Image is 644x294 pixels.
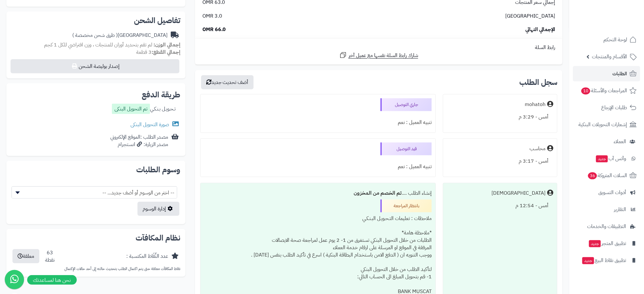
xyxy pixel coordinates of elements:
div: محاسب [530,145,546,152]
a: إدارة الوسوم [137,202,179,216]
a: التقارير [573,202,640,217]
a: السلات المتروكة36 [573,168,640,183]
div: رابط السلة [198,44,560,51]
small: 3 قطعة [136,48,180,56]
a: وآتس آبجديد [573,151,640,166]
div: نقطة [45,257,55,264]
span: -- اختر من الوسوم أو أضف جديد... -- [12,187,177,199]
span: الطلبات [612,69,627,78]
span: لوحة التحكم [603,35,627,44]
span: 66.0 OMR [202,26,226,33]
div: تنبيه العميل : نعم [204,116,432,129]
h2: نظام المكافآت [12,234,180,242]
div: mohatoh [525,101,546,108]
a: شارك رابط السلة نفسها مع عميل آخر [339,51,418,59]
span: 3.0 OMR [202,12,222,20]
span: التطبيقات والخدمات [587,222,626,231]
a: العملاء [573,134,640,149]
a: تطبيق المتجرجديد [573,236,640,251]
span: طلبات الإرجاع [601,103,627,112]
strong: إجمالي القطع: [152,48,180,56]
strong: إجمالي الوزن: [153,41,180,49]
span: الإجمالي النهائي [525,26,555,33]
button: أضف تحديث جديد [201,75,254,89]
div: أمس - 3:29 م [447,111,553,123]
span: التقارير [614,205,626,214]
b: تم الخصم من المخزون [354,189,402,197]
a: أدوات التسويق [573,185,640,200]
h2: طريقة الدفع [142,91,180,99]
span: جديد [596,155,608,162]
span: -- اختر من الوسوم أو أضف جديد... -- [12,186,177,199]
div: تنبيه العميل : نعم [204,160,432,173]
div: [GEOGRAPHIC_DATA] [72,32,168,39]
div: قيد التوصيل [381,143,432,155]
div: جاري التوصيل [381,98,432,111]
div: إنشاء الطلب .... [204,187,432,200]
a: صورة التحويل البنكى [130,121,180,128]
h2: وسوم الطلبات [12,166,180,174]
span: 36 [588,172,597,179]
a: لوحة التحكم [573,32,640,47]
div: عدد النِّقَاط المكتسبة : [126,253,168,260]
button: معلقة [12,249,39,263]
a: الطلبات [573,66,640,81]
span: تطبيق نقاط البيع [582,256,626,265]
a: طلبات الإرجاع [573,100,640,115]
span: [GEOGRAPHIC_DATA] [505,12,555,20]
label: تم التحويل البنكى [112,104,150,114]
a: المراجعات والأسئلة10 [573,83,640,98]
div: [DEMOGRAPHIC_DATA] [491,190,546,197]
div: بانتظار المراجعة [381,200,432,212]
span: المراجعات والأسئلة [581,86,627,95]
span: جديد [589,240,601,247]
span: تطبيق المتجر [588,239,626,248]
p: نقاط المكافآت معلقة حتى يتم اكتمال الطلب بتحديث حالته إلى أحد حالات الإكتمال [12,266,180,272]
div: تـحـويـل بـنـكـي [112,104,176,116]
span: لم تقم بتحديد أوزان للمنتجات ، وزن افتراضي للكل 1 كجم [44,41,152,49]
span: العملاء [614,137,626,146]
h2: تفاصيل الشحن [12,17,180,24]
span: 10 [581,87,590,94]
span: جديد [582,257,594,264]
a: تطبيق نقاط البيعجديد [573,253,640,268]
a: إشعارات التحويلات البنكية [573,117,640,132]
span: ( طرق شحن مخصصة ) [72,31,118,39]
span: وآتس آب [595,154,626,163]
div: مصدر الطلب :الموقع الإلكتروني [110,134,168,148]
span: الأقسام والمنتجات [592,52,627,61]
div: مصدر الزيارة: انستجرام [110,141,168,148]
h3: سجل الطلب [519,78,557,86]
span: إشعارات التحويلات البنكية [578,120,627,129]
div: أمس - 3:17 م [447,155,553,167]
div: أمس - 12:54 م [447,200,553,212]
span: شارك رابط السلة نفسها مع عميل آخر [349,52,418,59]
a: التطبيقات والخدمات [573,219,640,234]
span: أدوات التسويق [598,188,626,197]
span: السلات المتروكة [587,171,627,180]
div: 63 [45,249,55,264]
button: إصدار بوليصة الشحن [11,59,179,73]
